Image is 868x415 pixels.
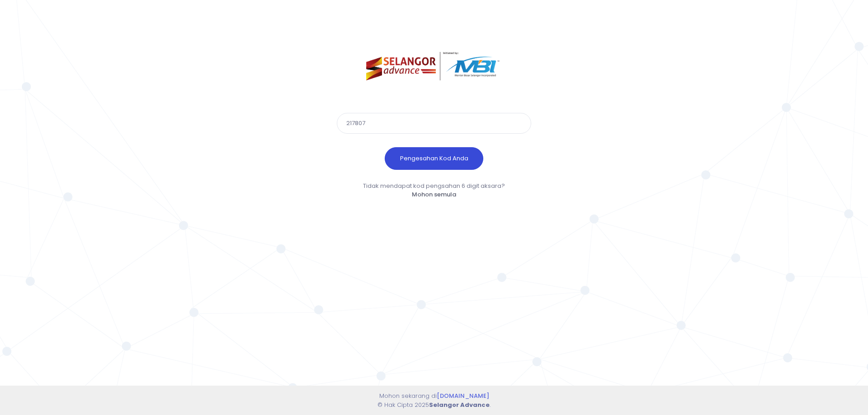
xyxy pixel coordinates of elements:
span: Tidak mendapat kod pengsahan 6 digit aksara? [363,182,505,190]
a: [DOMAIN_NAME] [437,392,489,400]
input: Kod pengesahan 6 digit aksara [337,113,531,134]
img: selangor-advance.png [366,52,502,80]
a: Mohon semula [412,190,456,199]
strong: Selangor Advance [429,401,490,409]
button: Pengesahan Kod Anda [385,147,483,170]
